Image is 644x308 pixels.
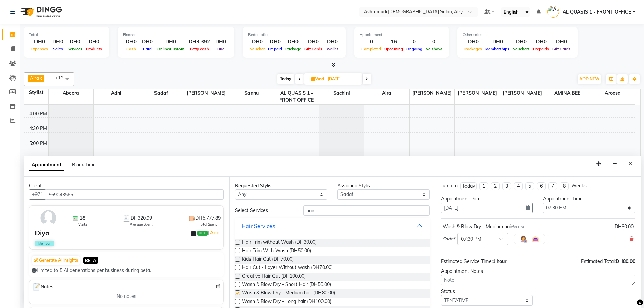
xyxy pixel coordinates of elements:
[139,38,156,46] div: DH0
[216,47,226,51] span: Due
[30,75,39,81] span: Aira
[500,89,545,97] span: [PERSON_NAME]
[531,235,540,243] img: Interior.png
[242,273,306,281] span: Creative Hair Cut (DH100.00)
[511,38,531,46] div: DH0
[284,47,303,51] span: Package
[383,47,405,51] span: Upcoming
[156,47,186,51] span: Online/Custom
[615,223,634,230] div: DH80.00
[531,47,551,51] span: Prepaids
[213,38,229,46] div: DH0
[551,47,572,51] span: Gift Cards
[337,182,430,189] div: Assigned Stylist
[80,215,85,222] span: 18
[32,267,221,274] div: Limited to 5 AI generations per business during beta.
[29,182,224,189] div: Client
[66,38,84,46] div: DH0
[462,183,475,190] div: Today
[424,38,444,46] div: 0
[188,47,211,51] span: Petty cash
[266,38,284,46] div: DH0
[242,264,333,273] span: Hair Cut - Layer Without wash (DH70.00)
[514,182,523,190] li: 4
[443,236,455,242] span: Sadaf
[78,222,87,227] span: Visits
[360,38,383,46] div: 0
[463,47,484,51] span: Packages
[242,281,331,289] span: Wash & Blow Dry - Short Hair (DH50.00)
[32,256,80,265] button: Generate AI Insights
[208,229,221,237] span: |
[551,38,572,46] div: DH0
[563,8,631,16] span: AL QUASIS 1 - FRONT OFFICE
[511,47,531,51] span: Vouchers
[324,38,340,46] div: DH0
[360,47,383,51] span: Completed
[484,38,511,46] div: DH0
[493,258,506,264] span: 1 hour
[29,159,64,171] span: Appointment
[186,38,213,46] div: DH3,392
[441,258,493,264] span: Estimated Service Time:
[130,222,153,227] span: Average Spent
[545,89,590,97] span: AMINA BEE
[463,38,484,46] div: DH0
[141,47,153,51] span: Card
[517,224,524,229] span: 1 hr
[303,205,430,216] input: Search by service name
[548,182,557,190] li: 7
[197,231,208,236] span: DH0
[455,89,500,97] span: [PERSON_NAME]
[39,75,42,81] a: x
[66,47,84,51] span: Services
[491,182,500,190] li: 2
[35,241,54,246] span: Member
[28,125,48,132] div: 4:30 PM
[83,257,98,263] span: BETA
[123,32,229,38] div: Finance
[360,32,444,38] div: Appointment
[274,89,319,104] span: AL QUASIS 1 - FRONT OFFICE
[443,223,524,230] div: Wash & Blow Dry - Medium hair
[303,38,324,46] div: DH0
[502,182,511,190] li: 3
[29,189,46,200] button: +971
[123,38,139,46] div: DH0
[49,89,94,97] span: Abeera
[364,89,409,97] span: Aira
[230,207,298,214] div: Select Services
[441,182,458,189] div: Jump to
[51,47,65,51] span: Sales
[310,76,326,81] span: Wed
[441,203,523,213] input: yyyy-mm-dd
[29,32,104,38] div: Total
[543,195,635,203] div: Appointment Time
[139,89,184,97] span: Sadaf
[547,6,559,18] img: AL QUASIS 1 - FRONT OFFICE
[35,228,49,238] div: Diya
[248,32,340,38] div: Redemption
[242,256,294,264] span: Kids Hair Cut (DH70.00)
[24,89,48,96] div: Stylist
[590,89,635,97] span: Aroosa
[277,74,294,84] span: Today
[199,222,217,227] span: Total Spent
[519,235,527,243] img: Hairdresser.png
[525,182,534,190] li: 5
[284,38,303,46] div: DH0
[46,189,224,200] input: Search by Name/Mobile/Email/Code
[531,38,551,46] div: DH0
[537,182,546,190] li: 6
[84,47,104,51] span: Products
[242,298,331,306] span: Wash & Blow Dry - Long hair (DH100.00)
[325,47,340,51] span: Wallet
[235,182,327,189] div: Requested Stylist
[29,47,50,51] span: Expenses
[55,75,69,80] span: +13
[484,47,511,51] span: Memberships
[17,2,64,21] img: logo
[39,208,58,228] img: avatar
[32,283,53,291] span: Notes
[229,89,274,97] span: Sannu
